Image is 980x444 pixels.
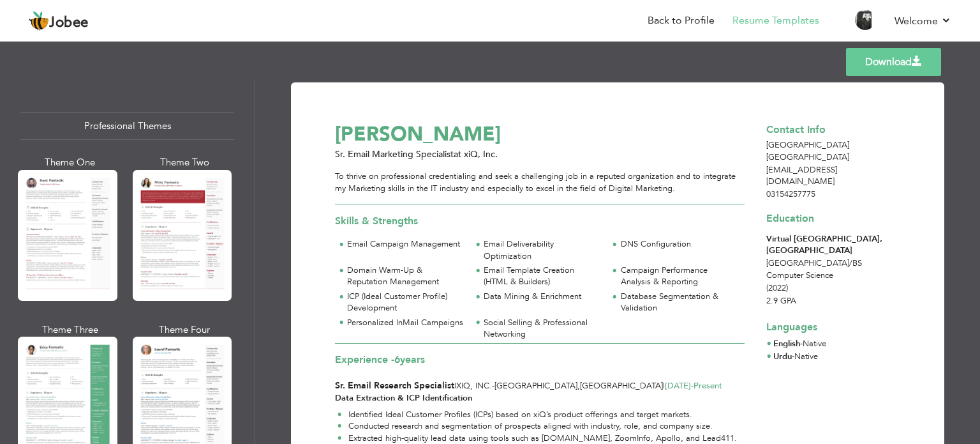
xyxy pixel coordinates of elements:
[766,139,849,151] span: [GEOGRAPHIC_DATA]
[29,11,49,31] img: jobee.io
[577,380,580,392] span: ,
[621,291,738,314] div: Database Segmentation & Validation
[484,264,600,288] div: Email Template Creation (HTML & Builders)
[394,353,425,367] label: years
[135,323,235,337] div: Theme Four
[766,151,849,163] span: [GEOGRAPHIC_DATA]
[20,156,120,169] div: Theme One
[766,188,815,200] span: 03154257775
[766,282,788,294] span: (2022)
[773,351,792,362] span: Urdu
[766,257,862,281] span: [GEOGRAPHIC_DATA] BS Computer Science
[347,317,464,329] div: Personalized InMail Campaigns
[855,10,875,30] img: Profile Img
[484,291,600,303] div: Data Mining & Enrichment
[335,353,745,370] div: Experience -
[663,380,665,392] span: |
[20,323,120,337] div: Theme Three
[484,317,600,341] div: Social Selling & Professional Networking
[135,156,235,169] div: Theme Two
[766,211,814,226] span: Education
[29,11,89,31] a: Jobee
[338,420,737,433] li: Conducted research and segmentation of prospects aligned with industry, role, and company size.
[766,164,837,188] span: [EMAIL_ADDRESS][DOMAIN_NAME]
[773,351,818,364] li: Native
[494,380,577,392] span: [GEOGRAPHIC_DATA]
[456,380,492,392] span: xiQ, Inc.
[338,409,737,421] li: Identified Ideal Customer Profiles (ICPs) based on xiQ’s product offerings and target markets.
[335,379,454,392] span: Sr. Email Research Specialist
[335,392,472,404] strong: Data Extraction & ICP Identification
[49,16,89,30] span: Jobee
[335,171,745,194] div: To thrive on professional credentialing and seek a challenging job in a reputed organization and ...
[766,233,893,257] div: Virtual [GEOGRAPHIC_DATA], [GEOGRAPHIC_DATA]
[394,353,400,367] span: 6
[773,338,826,351] li: Native
[580,380,663,392] span: [GEOGRAPHIC_DATA]
[792,351,794,362] span: -
[335,148,454,160] span: Sr. Email Marketing Specialist
[20,112,234,140] div: Professional Themes
[773,338,800,349] span: English
[621,264,738,288] div: Campaign Performance Analysis & Reporting
[335,214,418,228] span: Skills & Strengths
[347,264,464,288] div: Domain Warm-Up & Reputation Management
[691,380,694,392] span: -
[648,13,715,28] a: Back to Profile
[665,380,722,392] span: [DATE] Present
[895,13,951,29] a: Welcome
[846,48,941,76] a: Download
[766,310,817,335] span: Languages
[766,123,826,137] span: Contact Info
[492,380,494,392] span: -
[347,291,464,314] div: ICP (Ideal Customer Profile) Development
[454,380,456,392] span: |
[849,257,852,269] span: /
[621,238,738,250] div: DNS Configuration
[766,295,796,307] span: 2.9 GPA
[800,338,803,349] span: -
[484,238,600,262] div: Email Deliverability Optimization
[732,13,819,28] a: Resume Templates
[328,120,766,148] div: [PERSON_NAME]
[347,238,464,250] div: Email Campaign Management
[454,148,498,160] span: at xiQ, Inc.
